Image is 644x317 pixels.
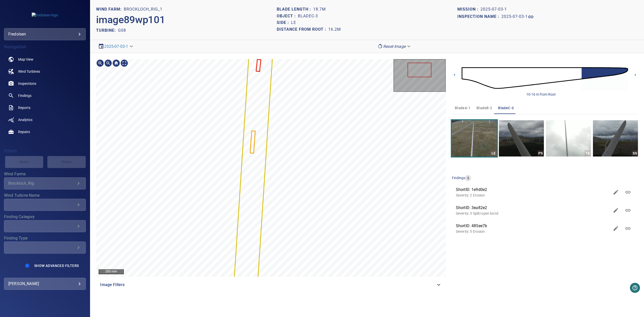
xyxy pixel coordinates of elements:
[18,105,30,110] span: Reports
[465,176,471,181] span: 3
[118,28,126,33] h2: G08
[457,7,480,12] h1: Mission :
[4,44,86,49] h4: Navigation
[491,150,497,156] div: LE
[18,117,32,122] span: Analytics
[104,44,128,49] a: 2025-07-03-1
[375,42,414,51] div: Reset Image
[462,58,628,98] img: d
[277,27,328,32] h1: Distance from root :
[120,59,128,67] img: Toggle full page
[96,42,136,51] div: 2025-07-03-1
[476,105,492,111] span: bladeB-2
[4,28,86,40] div: fredolsen
[501,14,534,20] a: 2025-07-03-1
[100,282,435,288] span: Image Filters
[456,205,610,211] span: ShortID: 3ea82e2
[34,264,79,268] span: Show Advanced Filters
[456,193,610,198] p: Severity: 2 Erosion
[96,14,165,26] h2: image89wp101
[383,44,406,49] em: Reset Image
[457,14,501,19] h1: Inspection name :
[4,102,86,114] a: reports noActive
[526,92,556,97] div: 10-16 m from Root
[298,14,318,19] h1: bladeC-3
[4,114,86,126] a: analytics noActive
[4,220,86,232] div: Finding Category
[96,279,446,291] div: Image Filters
[18,81,36,86] span: Inspections
[480,7,507,12] h1: 2025-07-03-1
[112,59,120,67] img: Go home
[104,59,112,67] img: Zoom out
[277,20,291,25] h1: Side :
[31,262,82,270] button: Show Advanced Filters
[4,90,86,102] a: findings noActive
[4,215,86,219] label: Finding Category
[501,14,528,19] h1: 2025-07-03-1
[18,93,31,98] span: Findings
[8,280,82,288] div: [PERSON_NAME]
[8,181,75,186] div: Brockloch_Rig
[585,150,591,156] div: TE
[277,14,298,19] h1: Object :
[538,150,544,156] div: PS
[4,126,86,138] a: repairs noActive
[456,187,610,193] span: ShortID: 1e9d0e2
[291,20,296,25] h1: LE
[546,120,591,156] a: TE
[328,27,341,32] h1: 16.2m
[4,199,86,211] div: Wind Turbine Name
[4,148,86,153] h4: Filters
[499,120,544,156] a: PS
[593,120,638,156] a: SS
[313,7,326,12] h1: 18.7m
[18,69,40,74] span: Wind Turbines
[456,223,610,229] span: ShortID: 485ee7b
[4,65,86,77] a: windturbines noActive
[456,211,610,216] p: Severity: 3 Split/open bond
[455,105,470,111] span: bladeA-1
[8,30,82,38] div: fredolsen
[4,236,86,240] label: Finding Type
[4,172,86,176] label: Wind Farms
[124,7,163,12] h1: Brockloch_Rig_1
[32,13,58,18] img: fredolsen-logo
[4,242,86,254] div: Finding Type
[96,59,104,67] img: Zoom in
[277,7,313,12] h1: Blade length :
[4,77,86,90] a: inspections noActive
[632,150,638,156] div: SS
[498,105,514,111] span: bladeC-3
[4,177,86,189] div: Wind Farms
[4,193,86,197] label: Wind Turbine Name
[96,28,118,33] h2: TURBINE:
[18,129,30,134] span: Repairs
[18,57,33,62] span: Map View
[456,229,610,234] p: Severity: 5 Erosion
[452,120,497,156] a: LE
[96,7,124,12] h1: WIND FARM:
[452,176,465,180] span: findings
[4,53,86,65] a: map noActive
